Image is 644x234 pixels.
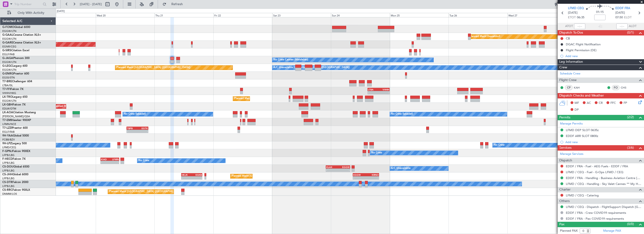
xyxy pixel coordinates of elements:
div: Flight Permission (DE) [566,48,597,52]
span: Charter [559,187,571,192]
span: 9H-LPZ [2,142,12,145]
a: CS-DOUGlobal 6500 [2,165,29,168]
div: Tue 19 [37,13,96,17]
a: EGGW/LTN [2,29,16,33]
span: LX-TRO [2,96,12,98]
a: T7-BREChallenger 604 [2,80,32,83]
button: Refresh [160,0,188,8]
a: EGLF/FAB [2,130,15,134]
div: No Crew [371,149,382,156]
span: G-FOMO [2,26,14,29]
span: T7-BRE [2,80,12,83]
span: CS-DOU [2,165,13,168]
span: 07:50 [615,15,623,20]
div: KLAX [326,166,338,168]
div: Planned Maint [GEOGRAPHIC_DATA] ([GEOGRAPHIC_DATA]) [234,95,308,102]
a: LX-TROLegacy 650 [2,96,27,98]
div: No Crew [138,157,149,164]
a: EGGW/LTN [2,99,16,103]
span: G-LEGC [2,65,12,67]
span: LX-AOA [2,111,13,114]
a: VHHH/HKG [2,91,16,95]
span: CS-RRC [2,189,12,191]
div: A/C Unavailable [GEOGRAPHIC_DATA] ([GEOGRAPHIC_DATA]) [273,64,350,71]
div: - [366,176,379,179]
div: VHHH [379,88,389,91]
a: EGGW/LTN [2,37,16,41]
div: - [182,176,192,179]
span: G-GAAL [2,34,13,36]
div: No Crew Sabadell [124,111,146,118]
div: - [110,161,119,164]
a: LFPB/LBG [2,161,15,165]
div: Sat 23 [272,13,331,17]
span: F-GPNJ [2,150,12,153]
a: Manage Permits [560,121,583,126]
div: [DATE] [57,9,65,13]
span: G-JAGA [2,57,13,60]
a: LTBA/ISL [2,84,13,87]
span: Refresh [167,3,187,6]
a: G-FOMOGlobal 6000 [2,26,30,29]
span: [DATE] [615,11,625,15]
a: LX-AOACitation Mustang [2,111,36,114]
span: Crew [559,65,567,70]
div: FO [612,85,620,90]
div: EGGW [338,166,350,168]
span: T7-FFI [2,88,11,91]
a: Manage PAX [603,229,621,233]
span: G-ENRG [2,72,13,75]
span: ELDT [624,15,632,20]
a: LFMN/NCE [2,122,16,126]
a: G-SIRSCitation Excel [2,49,29,52]
a: CS-DTRFalcon 2000 [2,181,28,184]
span: 01:15 [596,10,604,15]
span: Dispatch [559,158,572,163]
span: G-GARE [2,41,13,44]
span: 06:35 [577,15,584,20]
a: T7-EMIHawker 900XP [2,119,31,122]
a: T7-LZZIPraetor 600 [2,127,28,129]
a: LFMD / CEQ - Catering [566,193,599,197]
a: FCBB/BZV [2,138,15,141]
div: HKJK [182,173,192,176]
a: EDDF / FRA - Pax COVID19 requirements [566,217,624,221]
a: G-LEGCLegacy 600 [2,65,27,67]
span: T7-LZZI [2,127,12,129]
a: G-ENRGPraetor 600 [2,72,29,75]
a: G-JAGAPhenom 300 [2,57,30,60]
div: EGTK [137,127,148,130]
div: Planned Maint [GEOGRAPHIC_DATA] ([GEOGRAPHIC_DATA]) [116,64,190,71]
span: G-SIRS [2,49,11,52]
div: LFMD DEP SLOT 0635z [566,128,599,132]
div: CB [566,36,570,40]
a: F-HECDFalcon 7X [2,158,26,160]
div: CP [565,85,573,90]
span: Leg Information [559,59,583,65]
div: - [137,130,148,133]
a: LFPB/LBG [2,177,15,180]
span: Flight Crew [559,78,577,83]
div: Wed 20 [96,13,155,17]
a: LFPB/LBG [2,153,15,157]
a: EDLW/DTM [2,107,16,110]
div: LFMN [110,158,119,161]
span: 9H-YAA [2,134,13,137]
div: A/C Unavailable [391,165,410,172]
a: F-GPNJFalcon 900EX [2,150,30,153]
span: Pax [559,222,564,227]
div: Wed 27 [507,13,566,17]
div: Planned Maint [GEOGRAPHIC_DATA] ([GEOGRAPHIC_DATA]) [232,173,306,180]
span: (0/0) [627,222,634,226]
a: CS-JHHGlobal 6000 [2,173,28,176]
span: Permits [559,115,570,120]
a: EGNR/CEG [2,45,16,48]
span: DP [575,108,579,112]
span: (3/6) [627,145,634,150]
a: LFMD / CEQ - Dispatch - FlightSupport Dispatch [GEOGRAPHIC_DATA] [566,205,642,209]
a: 9H-LPZLegacy 500 [2,142,27,145]
div: - [192,176,202,179]
span: AC [587,101,591,105]
div: - [127,130,137,133]
a: LFMD / CEQ - Handling - Sky Valet Cannes ** My Handling**LFMD / CEQ [566,182,642,186]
